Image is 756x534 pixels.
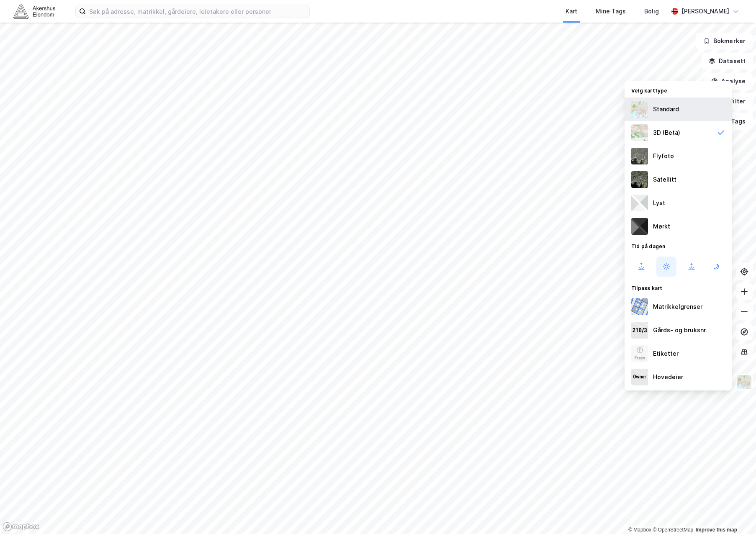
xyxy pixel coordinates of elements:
[696,527,737,533] a: Improve this map
[628,527,651,533] a: Mapbox
[644,6,659,16] div: Bolig
[653,325,707,335] div: Gårds- og bruksnr.
[714,494,756,534] iframe: Chat Widget
[631,195,648,211] img: luj3wr1y2y3+OchiMxRmMxRlscgabnMEmZ7DJGWxyBpucwSZnsMkZbHIGm5zBJmewyRlscgabnMEmZ7DJGWxyBpucwSZnsMkZ...
[631,101,648,118] img: Z
[631,218,648,235] img: nCdM7BzjoCAAAAAElFTkSuQmCC
[653,104,679,114] div: Standard
[653,302,702,312] div: Matrikkelgrenser
[631,148,648,164] img: Z
[704,73,753,90] button: Analyse
[625,280,732,295] div: Tilpass kart
[712,93,753,110] button: Filter
[653,198,665,208] div: Lyst
[653,372,683,382] div: Hovedeier
[653,128,680,138] div: 3D (Beta)
[631,124,648,141] img: Z
[702,53,753,69] button: Datasett
[696,33,753,49] button: Bokmerker
[3,522,39,531] a: Mapbox homepage
[681,6,729,16] div: [PERSON_NAME]
[653,151,674,161] div: Flyfoto
[566,6,577,16] div: Kart
[596,6,626,16] div: Mine Tags
[631,171,648,188] img: 9k=
[653,349,679,359] div: Etiketter
[631,322,648,339] img: cadastreKeys.547ab17ec502f5a4ef2b.jpeg
[631,369,648,385] img: majorOwner.b5e170eddb5c04bfeeff.jpeg
[86,5,309,18] input: Søk på adresse, matrikkel, gårdeiere, leietakere eller personer
[631,345,648,362] img: Z
[13,4,55,18] img: akershus-eiendom-logo.9091f326c980b4bce74ccdd9f866810c.svg
[625,82,732,98] div: Velg karttype
[714,494,756,534] div: Kontrollprogram for chat
[736,374,752,390] img: Z
[653,527,693,533] a: OpenStreetMap
[653,175,676,185] div: Satellitt
[714,113,753,130] button: Tags
[631,298,648,315] img: cadastreBorders.cfe08de4b5ddd52a10de.jpeg
[653,221,670,231] div: Mørkt
[625,238,732,253] div: Tid på dagen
